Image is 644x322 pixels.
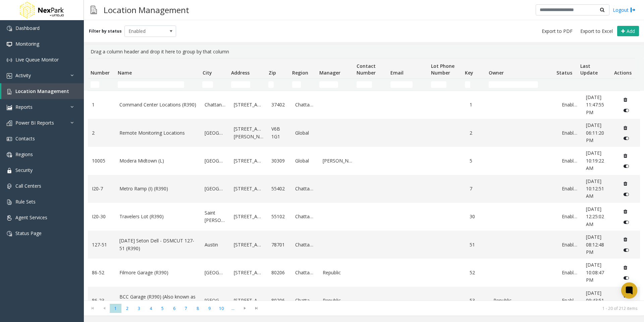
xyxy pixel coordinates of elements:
[227,304,239,313] span: Page 11
[91,2,97,18] img: pageIcon
[205,185,226,192] a: [GEOGRAPHIC_DATA]
[317,79,354,91] td: Manager Filter
[100,2,193,18] h3: Location Management
[7,121,12,126] img: 'icon'
[110,304,121,313] span: Page 1
[92,241,111,248] a: 127-51
[234,157,263,165] a: [STREET_ADDRESS]
[205,129,226,137] a: [GEOGRAPHIC_DATA]
[203,70,212,76] span: City
[562,157,578,165] a: Enabled
[234,269,263,276] a: [STREET_ADDRESS]
[586,262,604,283] span: [DATE] 10:08:47 PM
[613,6,636,13] a: Logout
[121,304,133,313] span: Page 2
[295,297,315,304] a: Chattanooga
[192,304,204,313] span: Page 8
[7,105,12,110] img: 'icon'
[323,297,352,304] a: Republic
[271,269,287,276] a: 80206
[180,304,192,313] span: Page 7
[15,198,36,205] span: Rule Sets
[470,185,485,192] a: 7
[252,306,261,311] span: Go to the last page
[390,81,413,88] input: Email Filter
[462,79,486,91] td: Key Filter
[205,269,226,276] a: [GEOGRAPHIC_DATA]
[133,304,145,313] span: Page 3
[431,63,454,76] span: Lot Phone Number
[266,306,637,311] kendo-pager-info: 1 - 20 of 212 items
[234,297,263,304] a: [STREET_ADDRESS]
[7,42,12,47] img: 'icon'
[577,79,611,91] td: Last Update Filter
[234,185,263,192] a: [STREET_ADDRESS]
[231,70,250,76] span: Address
[319,81,338,88] input: Manager Filter
[470,157,485,165] a: 5
[119,237,197,252] a: [DATE] Seton Dell - DSMCUT 127-51 (R390)
[470,241,485,248] a: 51
[234,241,263,248] a: [STREET_ADDRESS]
[486,79,554,91] td: Owner Filter
[200,79,228,91] td: City Filter
[251,304,262,313] span: Go to the last page
[620,105,633,116] button: Disable
[15,104,33,110] span: Reports
[295,129,315,137] a: Global
[119,129,197,137] a: Remote Monitoring Locations
[586,289,612,312] a: [DATE] 09:43:51 PM
[119,101,197,108] a: Command Center Locations (R390)
[586,290,604,311] span: [DATE] 09:43:51 PM
[470,129,485,137] a: 2
[620,133,633,144] button: Disable
[620,150,631,161] button: Delete
[620,273,633,283] button: Disable
[15,120,54,126] span: Power BI Reports
[562,129,578,137] a: Enabled
[234,101,263,108] a: [STREET_ADDRESS]
[125,26,166,37] span: Enabled
[88,45,640,58] div: Drag a column header and drop it here to group by that column
[15,167,33,173] span: Security
[562,101,578,108] a: Enabled
[268,81,274,88] input: Zip Filter
[15,135,35,142] span: Contacts
[319,70,340,76] span: Manager
[168,304,180,313] span: Page 6
[7,57,12,63] img: 'icon'
[215,304,227,313] span: Page 10
[562,269,578,276] a: Enabled
[611,79,635,91] td: Actions Filter
[119,185,197,192] a: Metro Ramp (I) (R390)
[586,122,604,143] span: [DATE] 06:11:20 PM
[611,58,635,79] th: Actions
[620,234,631,245] button: Delete
[92,129,111,137] a: 2
[271,241,287,248] a: 78701
[630,6,636,13] img: logout
[617,26,639,37] button: Add
[295,157,315,165] a: Global
[15,230,42,236] span: Status Page
[92,297,111,304] a: 86-23
[470,269,485,276] a: 52
[586,234,604,255] span: [DATE] 08:12:48 PM
[7,73,12,79] img: 'icon'
[554,79,578,91] td: Status Filter
[240,306,249,311] span: Go to the next page
[620,178,631,189] button: Delete
[92,213,111,220] a: I20-30
[266,79,289,91] td: Zip Filter
[562,297,578,304] a: Enabled
[465,70,473,76] span: Key
[7,89,12,94] img: 'icon'
[91,70,110,76] span: Number
[354,79,388,91] td: Contact Number Filter
[204,304,215,313] span: Page 9
[620,189,633,199] button: Disable
[202,81,213,88] input: City Filter
[89,28,122,34] label: Filter by status
[562,213,578,220] a: Enabled
[580,28,613,35] span: Export to Excel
